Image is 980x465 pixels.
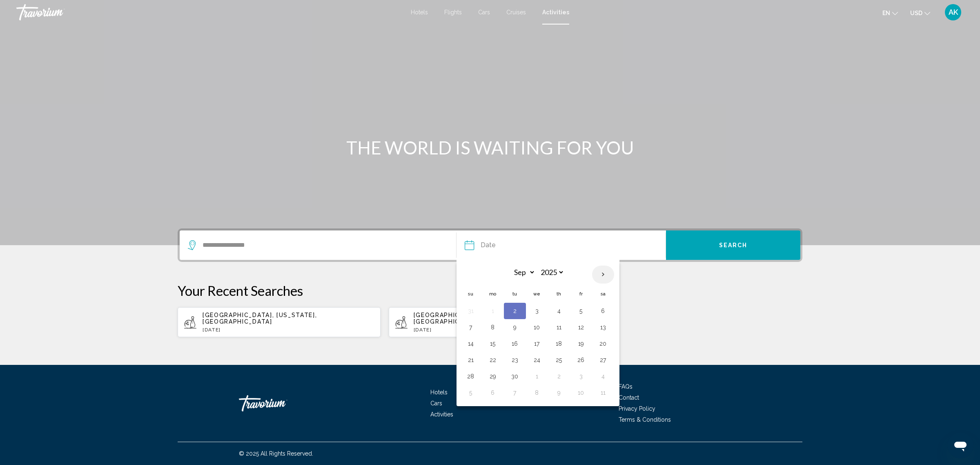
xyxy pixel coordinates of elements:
button: Day 17 [530,338,543,349]
p: [DATE] [414,327,585,333]
button: Day 16 [508,338,521,349]
a: Cruises [506,9,526,16]
button: Day 15 [486,338,499,349]
button: Day 11 [597,387,610,398]
button: Day 29 [486,371,499,382]
button: Day 1 [530,371,543,382]
p: [DATE] [203,327,374,333]
button: Day 2 [552,371,566,382]
button: Day 10 [530,322,543,333]
button: Day 22 [486,354,499,366]
a: Contact [619,394,639,401]
button: Day 12 [575,322,588,333]
button: Day 10 [575,387,588,398]
button: Day 4 [552,305,566,317]
button: Day 24 [530,354,543,366]
button: Day 6 [597,305,610,317]
button: Day 20 [597,338,610,349]
span: en [882,10,890,16]
button: Change currency [910,7,930,19]
button: Change language [882,7,898,19]
button: Day 26 [575,354,588,366]
select: Select year [538,265,564,279]
a: Hotels [430,389,448,396]
a: Flights [444,9,462,16]
a: Privacy Policy [619,405,655,412]
button: Day 7 [508,387,521,398]
button: Day 9 [552,387,566,398]
button: Day 11 [552,322,566,333]
a: FAQs [619,383,633,390]
button: Day 25 [552,354,566,366]
button: Day 4 [597,371,610,382]
a: Activities [430,411,453,418]
a: Travorium [16,4,403,20]
button: Date [465,230,666,260]
button: Day 3 [575,371,588,382]
a: Travorium [239,391,321,416]
button: Day 5 [464,387,477,398]
button: Day 5 [575,305,588,317]
a: Activities [542,9,569,16]
span: © 2025 All Rights Reserved. [239,450,313,457]
button: Day 27 [597,354,610,366]
span: AK [949,8,958,16]
button: Day 19 [575,338,588,349]
a: Cars [478,9,490,16]
span: USD [910,10,922,16]
button: Day 7 [464,322,477,333]
button: Day 2 [508,305,521,317]
div: Search widget [180,230,800,260]
button: [GEOGRAPHIC_DATA], [US_STATE], [GEOGRAPHIC_DATA][DATE] [178,307,381,338]
select: Select month [509,265,535,279]
button: Next month [592,265,614,284]
a: Terms & Conditions [619,416,671,423]
button: Search [666,230,800,260]
button: Day 8 [486,322,499,333]
button: Day 1 [486,305,499,317]
button: Day 23 [508,354,521,366]
span: [GEOGRAPHIC_DATA], [US_STATE], [GEOGRAPHIC_DATA] [414,312,528,325]
button: Day 21 [464,354,477,366]
button: [GEOGRAPHIC_DATA], [US_STATE], [GEOGRAPHIC_DATA][DATE] [389,307,592,338]
button: Day 6 [486,387,499,398]
button: Day 28 [464,371,477,382]
button: Day 8 [530,387,543,398]
button: Day 14 [464,338,477,349]
button: User Menu [942,4,964,21]
iframe: Button to launch messaging window [947,432,973,458]
button: Day 3 [530,305,543,317]
button: Day 13 [597,322,610,333]
p: Your Recent Searches [178,282,802,299]
a: Hotels [411,9,428,16]
button: Day 30 [508,371,521,382]
span: [GEOGRAPHIC_DATA], [US_STATE], [GEOGRAPHIC_DATA] [203,312,317,325]
h1: THE WORLD IS WAITING FOR YOU [337,137,643,158]
button: Day 9 [508,322,521,333]
a: Cruises [475,400,494,407]
a: Cars [430,400,442,407]
button: Day 31 [464,305,477,317]
span: Search [719,242,748,249]
button: Day 18 [552,338,566,349]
